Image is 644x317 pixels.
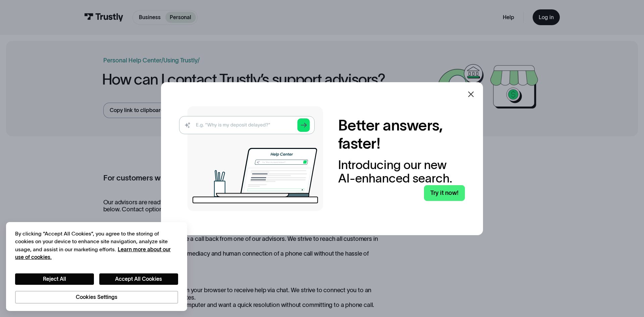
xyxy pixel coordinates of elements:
[424,185,465,201] a: Try it now!
[338,158,465,185] div: Introducing our new AI-enhanced search.
[15,273,94,285] button: Reject All
[338,116,465,152] h2: Better answers, faster!
[15,291,178,304] button: Cookies Settings
[15,230,178,304] div: Privacy
[99,273,178,285] button: Accept All Cookies
[6,222,187,311] div: Cookie banner
[15,230,178,262] div: By clicking “Accept All Cookies”, you agree to the storing of cookies on your device to enhance s...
